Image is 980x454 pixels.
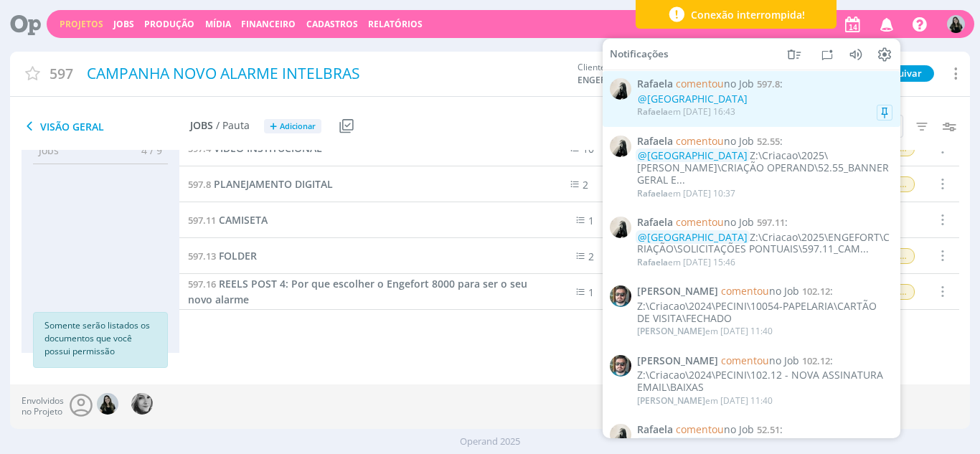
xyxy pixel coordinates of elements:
span: 102.12 [802,354,830,366]
span: comentou [676,133,724,147]
span: : [637,285,892,298]
a: 597.8PLANEJAMENTO DIGITAL [188,176,333,192]
span: Notificações [610,48,669,60]
div: em [DATE] 11:40 [637,396,773,406]
span: no Job [676,133,754,147]
span: 597.8 [188,178,211,191]
span: APROVAÇÃO INTERNA [821,284,914,300]
div: Z:\Criacao\2024\PECINI\102.12 - NOVA ASSINATURA EMAIL\BAIXAS [637,369,892,394]
div: em [DATE] 16:43 [637,107,735,117]
span: 52.51 [757,423,780,436]
p: Somente serão listados os documentos que você possui permissão [44,319,156,358]
span: : [637,354,892,366]
span: FOLDER [219,249,257,263]
button: Financeiro [237,19,300,30]
a: Projetos [60,18,103,30]
img: R [610,78,631,100]
a: Jobs [113,18,134,30]
button: Relatórios [364,19,427,30]
span: 597.11 [188,214,216,227]
span: 597.8 [757,77,780,90]
span: 52.55 [757,134,780,147]
div: Z:\Criacao\2025\ENGEFORT\CRIAÇÃO\SOLICITAÇÕES PONTUAIS\597.11_CAM... [637,231,892,255]
img: R [610,285,631,307]
span: 2 [588,250,594,263]
button: Cadastros [302,19,362,30]
span: [PERSON_NAME] [637,394,705,407]
div: CAMPANHA NOVO ALARME INTELBRAS [82,57,570,90]
span: Adicionar [280,122,316,131]
a: 597.16REELS POST 4: Por que escolher o Engefort 8000 para ser o seu novo alarme [188,276,542,307]
button: V [946,11,966,37]
span: @[GEOGRAPHIC_DATA] [638,230,748,243]
span: Visão Geral [22,118,190,135]
span: no Job [721,353,799,366]
a: Relatórios [368,18,423,30]
a: Produção [144,18,194,30]
span: / Pauta [216,120,250,132]
button: Produção [140,19,199,30]
span: Envolvidos no Projeto [22,396,64,417]
div: em [DATE] 11:40 [637,326,773,336]
a: 597.11CAMISETA [188,212,268,228]
span: Rafaela [637,135,673,147]
img: V [947,15,965,33]
div: Z:\Criacao\2024\PECINI\10054-PAPELARIA\CARTÃO DE VISITA\FECHADO [637,301,892,325]
span: CAMISETA [219,213,268,227]
img: V [97,393,118,415]
button: Mídia [201,19,235,30]
span: : [637,78,892,90]
span: Rafaela [637,217,673,229]
span: 102.12 [802,285,830,298]
span: 10 [583,142,594,156]
img: R [610,354,631,376]
span: [PERSON_NAME] [637,354,718,366]
span: 597.16 [188,278,216,290]
span: 1 [588,285,594,299]
span: ENGEFORT SISTEMA AVANÇADO DE SEGURANÇA LTDA [578,74,685,87]
div: Cliente: [578,61,804,87]
span: : [637,217,892,229]
span: Cadastros [306,18,358,30]
span: comentou [676,215,724,229]
span: no Job [676,422,754,436]
a: Mídia [205,18,231,30]
span: no Job [676,215,754,229]
span: Rafaela [637,186,668,199]
span: 1 [588,214,594,227]
span: Jobs [190,120,213,132]
span: 597.11 [757,216,785,229]
span: @[GEOGRAPHIC_DATA] [638,92,748,105]
button: Jobs [109,19,138,30]
button: +Adicionar [264,119,321,134]
span: Jobs [39,143,59,158]
span: APROVAÇÃO INTERNA [821,248,914,264]
span: : [637,135,892,147]
span: Rafaela [637,424,673,436]
span: Rafaela [637,105,668,118]
span: comentou [676,422,724,436]
span: Rafaela [637,78,673,90]
span: @[GEOGRAPHIC_DATA] [638,438,748,451]
div: em [DATE] 15:46 [637,257,735,268]
span: [PERSON_NAME] [637,285,718,298]
span: comentou [676,77,724,90]
span: + [270,119,277,134]
span: Conexão interrompida! [691,7,805,22]
span: PLANEJAMENTO DIGITAL [214,177,333,191]
button: Projetos [55,19,108,30]
a: Financeiro [241,18,296,30]
span: REELS POST 4: Por que escolher o Engefort 8000 para ser o seu novo alarme [188,277,527,306]
img: R [610,135,631,156]
span: 4 / 9 [131,143,162,158]
span: comentou [721,284,769,298]
span: [PERSON_NAME] [637,325,705,337]
span: 2 [583,178,588,191]
div: em [DATE] 10:37 [637,188,735,198]
span: VÍDEO INSTITUCIONAL [214,141,322,155]
img: J [131,393,153,415]
span: Rafaela [637,256,668,268]
span: : [637,424,892,436]
img: R [610,217,631,238]
span: APROVAÇÃO INTERNA [821,176,914,192]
